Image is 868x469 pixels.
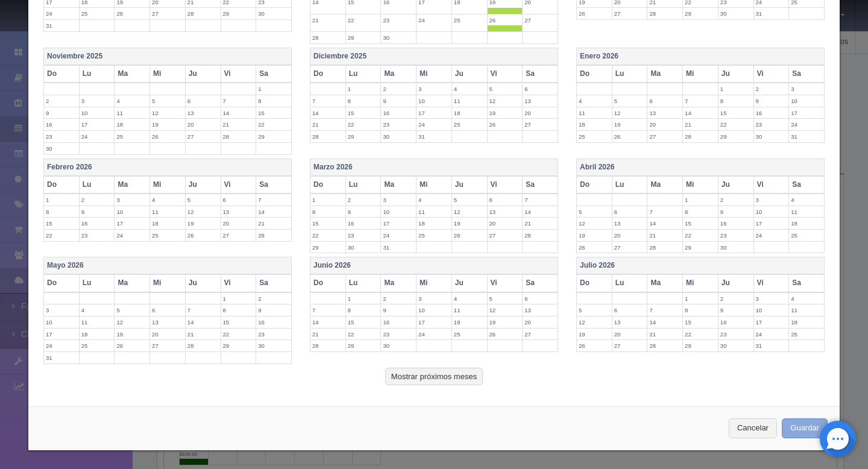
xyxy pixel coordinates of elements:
[488,107,523,119] label: 19
[150,119,185,130] label: 19
[346,14,381,26] label: 22
[523,14,558,26] label: 27
[150,194,185,206] label: 4
[647,206,682,218] label: 7
[754,83,789,95] label: 2
[381,83,416,95] label: 2
[346,83,381,95] label: 1
[523,119,558,130] label: 27
[719,194,753,206] label: 2
[381,304,416,316] label: 9
[612,329,647,340] label: 20
[221,304,256,316] label: 8
[44,316,79,328] label: 10
[417,107,451,119] label: 17
[150,206,185,218] label: 11
[417,218,451,229] label: 18
[44,107,79,119] label: 9
[381,107,416,119] label: 16
[381,131,416,142] label: 30
[417,329,451,340] label: 24
[310,131,345,142] label: 28
[417,304,451,316] label: 10
[754,304,789,316] label: 10
[115,131,149,142] label: 25
[221,8,256,19] label: 29
[577,131,612,142] label: 25
[115,206,149,218] label: 10
[452,230,487,241] label: 26
[381,293,416,304] label: 2
[186,95,221,107] label: 6
[381,329,416,340] label: 23
[346,107,381,119] label: 15
[488,304,523,316] label: 12
[310,242,345,253] label: 29
[346,293,381,304] label: 1
[683,316,718,328] label: 15
[346,119,381,130] label: 22
[612,304,647,316] label: 6
[577,316,612,328] label: 12
[381,218,416,229] label: 17
[789,119,824,130] label: 24
[221,119,256,130] label: 21
[488,83,523,95] label: 5
[754,218,789,229] label: 17
[789,131,824,142] label: 31
[523,194,558,206] label: 7
[452,304,487,316] label: 11
[488,119,523,130] label: 26
[221,107,256,119] label: 14
[310,107,345,119] label: 14
[488,316,523,328] label: 19
[346,304,381,316] label: 8
[44,8,79,19] label: 24
[789,194,824,206] label: 4
[256,131,291,142] label: 29
[80,230,115,241] label: 23
[577,8,612,19] label: 26
[115,107,149,119] label: 11
[186,218,221,229] label: 19
[719,83,753,95] label: 1
[256,194,291,206] label: 7
[452,329,487,340] label: 25
[115,230,149,241] label: 24
[523,83,558,95] label: 6
[577,242,612,253] label: 26
[754,131,789,142] label: 30
[310,95,345,107] label: 7
[754,8,789,19] label: 31
[310,194,345,206] label: 1
[488,293,523,304] label: 5
[452,194,487,206] label: 5
[417,83,451,95] label: 3
[452,83,487,95] label: 4
[719,131,753,142] label: 29
[346,218,381,229] label: 16
[150,329,185,340] label: 20
[523,230,558,241] label: 28
[452,119,487,130] label: 25
[221,95,256,107] label: 7
[80,107,115,119] label: 10
[80,119,115,130] label: 17
[44,131,79,142] label: 23
[221,218,256,229] label: 20
[80,206,115,218] label: 9
[523,218,558,229] label: 21
[647,304,682,316] label: 7
[150,95,185,107] label: 5
[115,8,149,19] label: 26
[577,329,612,340] label: 19
[381,230,416,241] label: 24
[256,83,291,95] label: 1
[683,304,718,316] label: 8
[523,206,558,218] label: 14
[310,218,345,229] label: 15
[186,230,221,241] label: 26
[789,230,824,241] label: 25
[683,107,718,119] label: 14
[80,131,115,142] label: 24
